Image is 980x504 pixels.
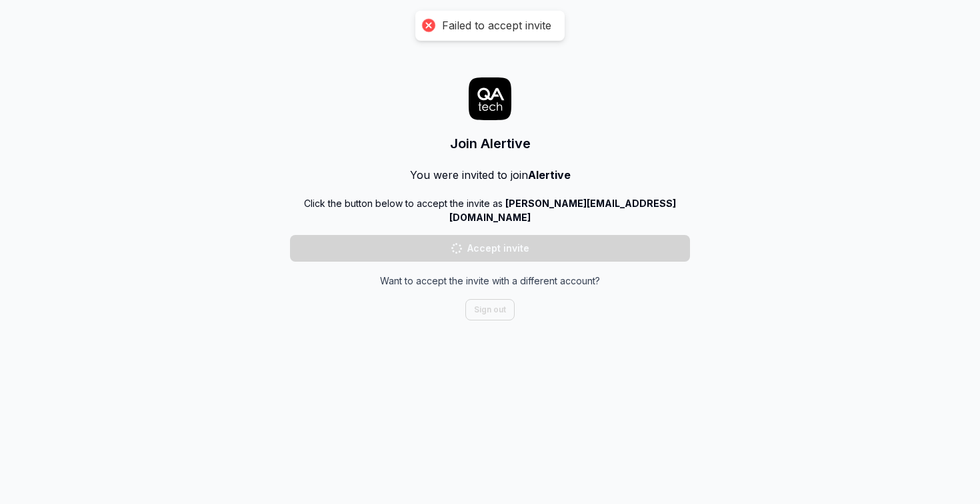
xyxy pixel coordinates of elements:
span: Want to accept the invite with a different account? [380,275,600,286]
p: You were invited to join [410,167,571,183]
button: Accept invite [290,235,690,262]
div: Failed to accept invite [442,19,551,33]
b: Alertive [528,168,571,182]
p: Click the button below to accept the invite as [290,196,690,224]
button: Sign out [465,299,515,320]
b: [PERSON_NAME][EMAIL_ADDRESS][DOMAIN_NAME] [449,198,676,223]
h3: Join Alertive [450,134,531,154]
